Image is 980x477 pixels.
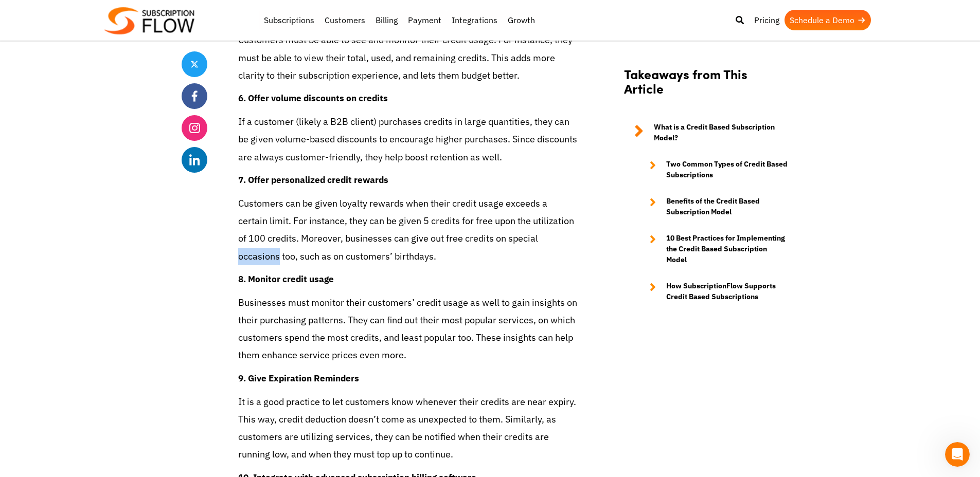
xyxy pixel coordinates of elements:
[624,66,789,106] h2: Takeaways from This Article
[403,10,447,30] a: Payment
[238,195,578,265] p: Customers can be given loyalty rewards when their credit usage exceeds a certain limit. For insta...
[666,233,789,265] strong: 10 Best Practices for Implementing the Credit Based Subscription Model
[238,273,334,285] strong: 8. Monitor credit usage
[238,294,578,364] p: Businesses must monitor their customers’ credit usage as well to gain insights on their purchasin...
[639,196,789,217] a: Benefits of the Credit Based Subscription Model
[370,10,403,30] a: Billing
[238,372,359,384] strong: 9. Give Expiration Reminders
[945,442,970,467] iframe: Intercom live chat
[749,10,785,30] a: Pricing
[666,159,789,180] strong: Two Common Types of Credit Based Subscriptions
[639,159,789,180] a: Two Common Types of Credit Based Subscriptions
[238,174,388,186] strong: 7. Offer personalized credit rewards
[104,7,194,34] img: Subscriptionflow
[319,10,370,30] a: Customers
[238,92,388,104] strong: 6. Offer volume discounts on credits
[785,10,871,30] a: Schedule a Demo
[666,281,789,302] strong: How SubscriptionFlow Supports Credit Based Subscriptions
[238,113,578,166] p: If a customer (likely a B2B client) purchases credits in large quantities, they can be given volu...
[238,31,578,84] p: Customers must be able to see and monitor their credit usage. For instance, they must be able to ...
[503,10,540,30] a: Growth
[639,233,789,265] a: 10 Best Practices for Implementing the Credit Based Subscription Model
[654,122,789,143] strong: What is a Credit Based Subscription Model?
[238,393,578,464] p: It is a good practice to let customers know whenever their credits are near expiry. This way, cre...
[447,10,503,30] a: Integrations
[259,10,319,30] a: Subscriptions
[624,122,789,143] a: What is a Credit Based Subscription Model?
[639,281,789,302] a: How SubscriptionFlow Supports Credit Based Subscriptions
[666,196,789,217] strong: Benefits of the Credit Based Subscription Model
